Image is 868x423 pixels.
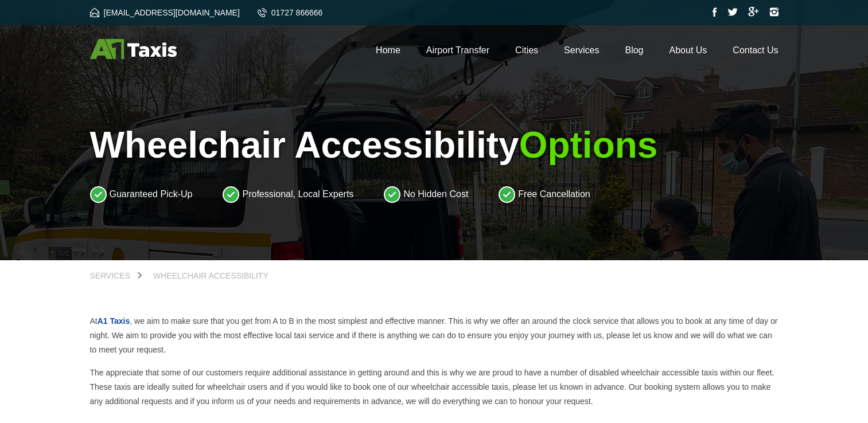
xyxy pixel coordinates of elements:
[258,8,323,17] a: 01727 866666
[727,8,738,16] img: Twitter
[90,271,131,280] span: Services
[90,186,193,203] li: Guaranteed Pick-Up
[384,186,468,203] li: No Hidden Cost
[515,45,538,55] a: Cities
[90,314,779,357] p: At , we aim to make sure that you get from A to B in the most simplest and effective manner. This...
[90,39,177,59] img: A1 Taxis St Albans LTD
[713,7,717,17] img: Facebook
[90,272,142,280] a: Services
[519,124,658,166] span: Options
[499,186,590,203] li: Free Cancellation
[90,8,240,17] a: [EMAIL_ADDRESS][DOMAIN_NAME]
[748,7,759,17] img: Google Plus
[153,271,268,280] span: Wheelchair Accessibility
[769,7,779,17] img: Instagram
[223,186,353,203] li: Professional, Local Experts
[625,45,643,55] a: Blog
[564,45,599,55] a: Services
[90,366,779,409] p: The appreciate that some of our customers require additional assistance in getting around and thi...
[142,272,280,280] a: Wheelchair Accessibility
[733,45,778,55] a: Contact Us
[98,316,130,326] a: A1 Taxis
[376,45,400,55] a: Home
[90,124,779,166] h1: Wheelchair Accessibility
[426,45,489,55] a: Airport Transfer
[670,45,707,55] a: About Us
